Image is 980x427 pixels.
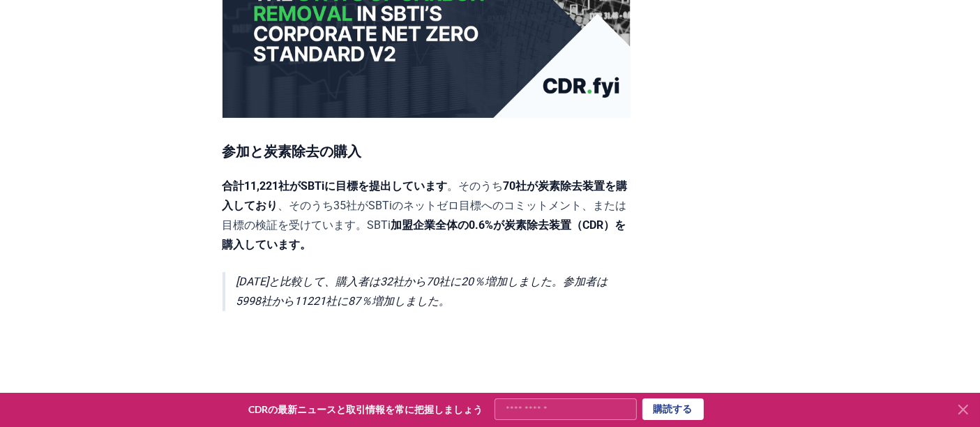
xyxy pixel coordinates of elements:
[448,179,504,193] font: 。そのうち
[223,179,628,212] font: 70社が炭素除去装置を購入しており
[236,275,608,308] font: [DATE]と比較して、購入者は32社から70社に20％増加しました。参加者は5998社から11221社に87％増加しました。
[223,143,362,160] font: 参加と炭素除去の購入
[223,218,626,251] font: 加盟企業全体の0.6%が炭素除去装置（CDR）を購入しています。
[223,199,627,232] font: 、そのうち35社がSBTiのネットゼロ目標へのコミットメント、または目標の検証を受けています。SBTi
[223,179,448,193] font: 合計11,221社がSBTiに目標を提出しています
